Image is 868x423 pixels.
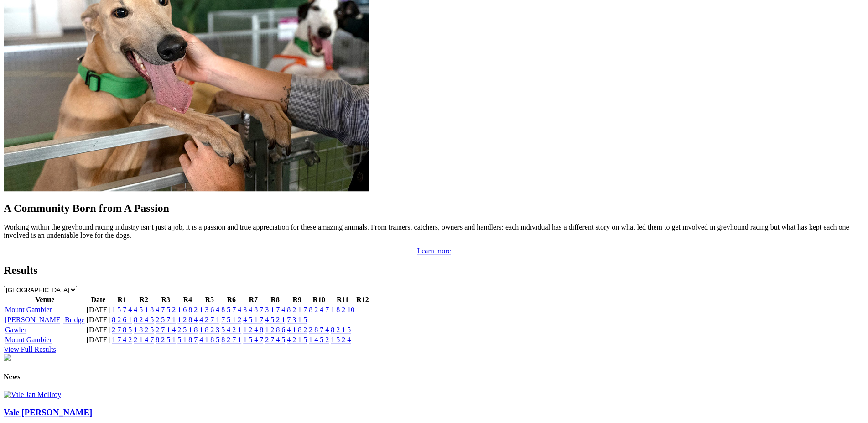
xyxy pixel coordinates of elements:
[156,306,176,313] a: 4 7 5 2
[243,306,263,313] a: 3 4 8 7
[199,295,220,304] th: R5
[287,326,307,334] a: 4 1 8 2
[265,316,285,324] a: 4 5 2 1
[286,295,307,304] th: R9
[177,316,198,324] a: 1 2 8 4
[134,316,154,324] a: 8 2 4 5
[133,295,154,304] th: R2
[4,264,864,277] h2: Results
[265,326,285,334] a: 1 2 8 6
[331,306,354,313] a: 1 8 2 10
[243,326,263,334] a: 1 2 4 8
[86,305,111,314] td: [DATE]
[86,315,111,324] td: [DATE]
[156,326,176,334] a: 2 7 1 4
[134,326,154,334] a: 1 8 2 5
[199,326,219,334] a: 1 8 2 3
[243,316,263,324] a: 4 5 1 7
[86,335,111,345] td: [DATE]
[243,295,264,304] th: R7
[4,223,864,240] p: Working within the greyhound racing industry isn’t just a job, it is a passion and true appreciat...
[4,345,56,353] a: View Full Results
[265,295,286,304] th: R8
[221,326,241,334] a: 5 4 2 1
[221,295,242,304] th: R6
[177,336,198,344] a: 5 1 8 7
[5,326,26,334] a: Gawler
[199,306,219,313] a: 1 3 6 4
[156,336,176,344] a: 8 2 5 1
[199,316,219,324] a: 4 2 7 1
[112,336,132,344] a: 1 7 4 2
[4,354,11,361] img: chasers_homepage.jpg
[265,336,285,344] a: 2 7 4 5
[4,407,92,417] a: Vale [PERSON_NAME]
[199,336,219,344] a: 4 1 8 5
[308,295,329,304] th: R10
[309,336,329,344] a: 1 4 5 2
[356,295,369,304] th: R12
[4,391,61,399] img: Vale Jan McIlroy
[221,306,241,313] a: 8 5 7 4
[177,306,198,313] a: 1 6 8 2
[5,295,85,304] th: Venue
[287,336,307,344] a: 4 2 1 5
[111,295,132,304] th: R1
[5,336,52,344] a: Mount Gambier
[155,295,176,304] th: R3
[134,336,154,344] a: 2 1 4 7
[330,295,355,304] th: R11
[177,295,198,304] th: R4
[265,306,285,313] a: 3 1 7 4
[287,306,307,313] a: 8 2 1 7
[177,326,198,334] a: 2 5 1 8
[4,373,864,381] h4: News
[156,316,176,324] a: 2 5 7 1
[5,316,85,324] a: [PERSON_NAME] Bridge
[4,202,864,214] h2: A Community Born from A Passion
[331,336,351,344] a: 1 5 2 4
[309,326,329,334] a: 2 8 7 4
[309,306,329,313] a: 8 2 4 7
[287,316,307,324] a: 7 3 1 5
[112,316,132,324] a: 8 2 6 1
[112,306,132,313] a: 1 5 7 4
[86,325,111,334] td: [DATE]
[134,306,154,313] a: 4 5 1 8
[5,306,52,313] a: Mount Gambier
[86,295,111,304] th: Date
[221,336,241,344] a: 8 2 7 1
[221,316,241,324] a: 7 5 1 2
[331,326,351,334] a: 8 2 1 5
[243,336,263,344] a: 1 5 4 7
[417,247,451,255] a: Learn more
[112,326,132,334] a: 2 7 8 5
